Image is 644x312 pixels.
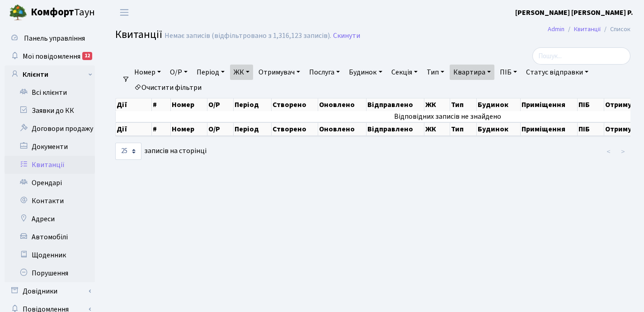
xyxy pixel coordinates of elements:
[424,98,450,111] th: ЖК
[5,264,95,282] a: Порушення
[367,122,424,136] th: Відправлено
[230,65,253,80] a: ЖК
[318,122,367,136] th: Оновлено
[5,228,95,246] a: Автомобілі
[333,32,360,40] a: Скинути
[152,122,171,136] th: #
[5,65,95,84] a: Клієнти
[166,65,191,80] a: О/Р
[207,98,234,111] th: О/Р
[23,51,80,61] span: Мої повідомлення
[367,98,424,111] th: Відправлено
[515,8,633,18] b: [PERSON_NAME] [PERSON_NAME] Р.
[522,65,592,80] a: Статус відправки
[424,122,450,136] th: ЖК
[318,98,367,111] th: Оновлено
[496,65,521,80] a: ПІБ
[477,98,520,111] th: Будинок
[578,122,604,136] th: ПІБ
[306,65,343,80] a: Послуга
[477,122,520,136] th: Будинок
[9,4,27,22] img: logo.png
[5,120,95,138] a: Договори продажу
[548,24,564,34] a: Admin
[450,122,477,136] th: Тип
[5,210,95,228] a: Адреси
[601,24,630,34] li: Список
[234,98,272,111] th: Період
[207,122,234,136] th: О/Р
[165,32,331,40] div: Немає записів (відфільтровано з 1,316,123 записів).
[521,122,578,136] th: Приміщення
[113,5,136,20] button: Переключити навігацію
[5,138,95,156] a: Документи
[532,47,630,65] input: Пошук...
[534,20,644,39] nav: breadcrumb
[5,47,95,65] a: Мої повідомлення12
[272,122,318,136] th: Створено
[574,24,601,34] a: Квитанції
[5,174,95,192] a: Орендарі
[388,65,421,80] a: Секція
[5,156,95,174] a: Квитанції
[272,98,318,111] th: Створено
[171,122,207,136] th: Номер
[5,29,95,47] a: Панель управління
[82,52,92,60] div: 12
[171,98,207,111] th: Номер
[5,102,95,120] a: Заявки до КК
[24,33,85,43] span: Панель управління
[5,192,95,210] a: Контакти
[193,65,228,80] a: Період
[450,65,494,80] a: Квартира
[345,65,385,80] a: Будинок
[31,5,74,19] b: Комфорт
[255,65,304,80] a: Отримувач
[31,5,95,20] span: Таун
[152,98,171,111] th: #
[578,98,604,111] th: ПІБ
[450,98,477,111] th: Тип
[423,65,448,80] a: Тип
[515,7,633,18] a: [PERSON_NAME] [PERSON_NAME] Р.
[115,143,207,160] label: записів на сторінці
[5,84,95,102] a: Всі клієнти
[115,143,141,160] select: записів на сторінці
[521,98,578,111] th: Приміщення
[5,282,95,300] a: Довідники
[131,65,165,80] a: Номер
[116,122,152,136] th: Дії
[234,122,272,136] th: Період
[131,80,205,95] a: Очистити фільтри
[115,27,162,42] span: Квитанції
[116,98,152,111] th: Дії
[5,246,95,264] a: Щоденник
